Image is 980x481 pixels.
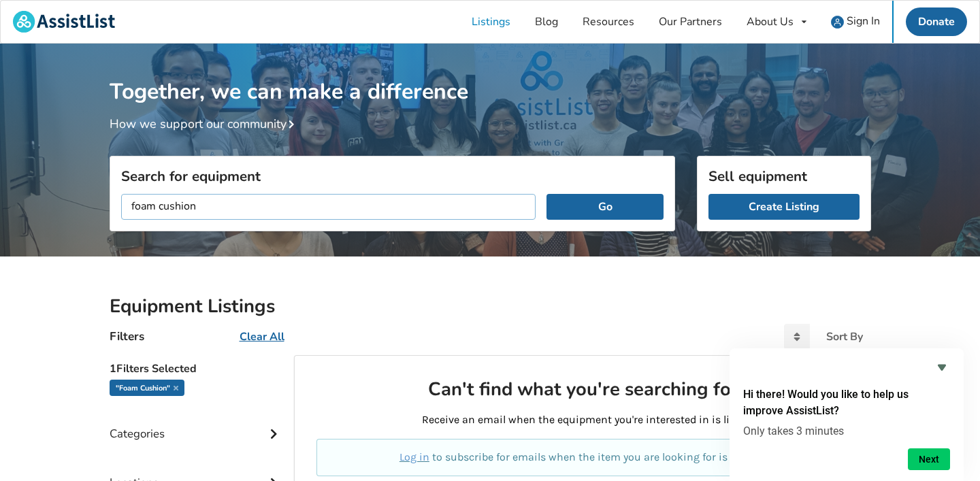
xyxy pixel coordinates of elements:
p: Receive an email when the equipment you're interested in is listed! [316,412,859,428]
a: Log in [399,450,429,463]
button: Go [546,194,663,220]
div: Categories [110,399,284,448]
img: assistlist-logo [13,11,115,33]
h2: Can't find what you're searching for? [316,378,859,401]
p: to subscribe for emails when the item you are looking for is available. [333,450,843,465]
a: Blog [523,1,570,43]
h4: Filters [110,329,144,344]
a: Resources [570,1,647,43]
span: Sign In [847,14,880,29]
a: Our Partners [647,1,734,43]
u: Clear All [240,329,284,344]
img: user icon [831,16,844,29]
h5: 1 Filters Selected [110,355,284,380]
div: Hi there! Would you like to help us improve AssistList? [743,359,950,470]
h2: Equipment Listings [110,295,871,318]
button: Hide survey [934,359,950,376]
a: user icon Sign In [819,1,892,43]
a: Create Listing [708,194,860,220]
h3: Search for equipment [121,167,664,185]
div: Sort By [826,331,863,342]
h3: Sell equipment [708,167,860,185]
a: Donate [906,7,967,36]
a: Listings [459,1,523,43]
div: "foam cushion" [110,380,184,396]
button: Next question [908,448,950,470]
a: How we support our community [110,116,300,132]
h2: Hi there! Would you like to help us improve AssistList? [743,386,950,419]
h1: Together, we can make a difference [110,44,871,105]
input: I am looking for... [121,194,536,220]
div: About Us [747,16,794,27]
p: Only takes 3 minutes [743,425,950,437]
